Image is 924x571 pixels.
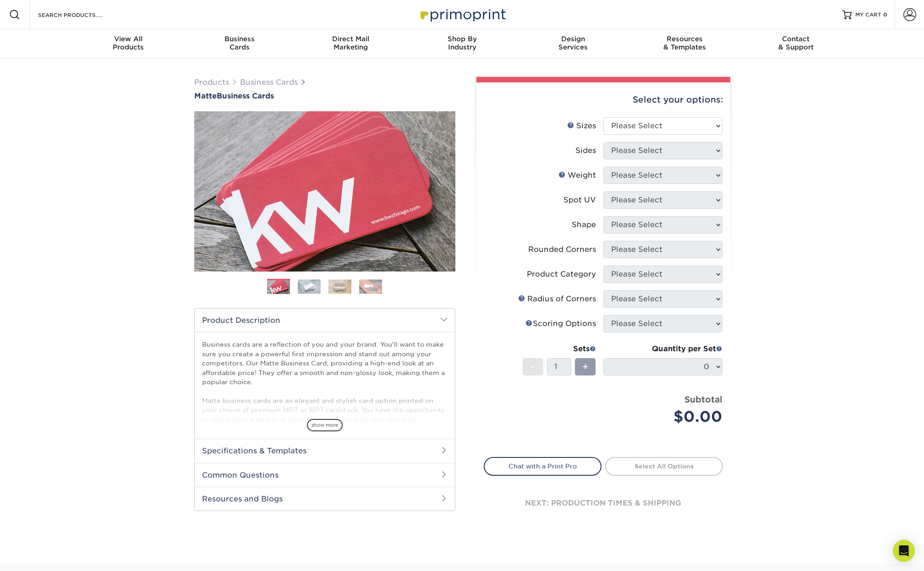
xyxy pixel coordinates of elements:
[194,92,455,100] h1: Business Cards
[740,35,852,43] span: Contact
[298,279,321,294] img: Business Cards 02
[531,360,535,374] span: -
[893,540,915,562] div: Open Intercom Messenger
[629,35,740,51] div: & Templates
[73,35,184,51] div: Products
[307,419,343,431] span: show more
[684,394,722,404] strong: Subtotal
[295,29,406,59] a: Direct MailMarketing
[603,343,722,354] div: Quantity per Set
[740,29,852,59] a: Contact& Support
[518,294,596,305] div: Radius of Corners
[295,35,406,43] span: Direct Mail
[202,340,448,470] p: Business cards are a reflection of you and your brand. You'll want to make sure you create a powe...
[518,29,629,59] a: DesignServices
[240,78,298,87] a: Business Cards
[194,92,217,100] span: Matte
[518,35,629,51] div: Services
[518,35,629,43] span: Design
[195,309,455,332] h2: Product Description
[883,11,887,18] span: 0
[582,360,588,374] span: +
[73,35,184,43] span: View All
[484,82,723,117] div: Select your options:
[184,29,295,59] a: BusinessCards
[605,457,723,475] a: Select All Options
[484,476,723,531] div: next: production times & shipping
[406,35,518,51] div: Industry
[523,343,596,354] div: Sets
[572,219,596,230] div: Shape
[610,406,722,428] div: $0.00
[328,279,351,294] img: Business Cards 03
[406,35,518,43] span: Shop By
[184,35,295,51] div: Cards
[416,5,508,24] img: Primoprint
[629,29,740,59] a: Resources& Templates
[527,269,596,280] div: Product Category
[267,276,290,299] img: Business Cards 01
[295,35,406,51] div: Marketing
[558,170,596,181] div: Weight
[73,29,184,59] a: View AllProducts
[575,145,596,156] div: Sides
[484,457,601,475] a: Chat with a Print Pro
[629,35,740,43] span: Resources
[37,9,126,20] input: SEARCH PRODUCTS.....
[194,61,455,322] img: Matte 01
[567,120,596,131] div: Sizes
[195,487,455,511] h2: Resources and Blogs
[740,35,852,51] div: & Support
[184,35,295,43] span: Business
[359,279,382,294] img: Business Cards 04
[406,29,518,59] a: Shop ByIndustry
[528,244,596,255] div: Rounded Corners
[195,439,455,462] h2: Specifications & Templates
[194,92,455,100] a: MatteBusiness Cards
[855,11,881,19] span: MY CART
[525,318,596,329] div: Scoring Options
[563,195,596,206] div: Spot UV
[194,78,229,87] a: Products
[195,463,455,487] h2: Common Questions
